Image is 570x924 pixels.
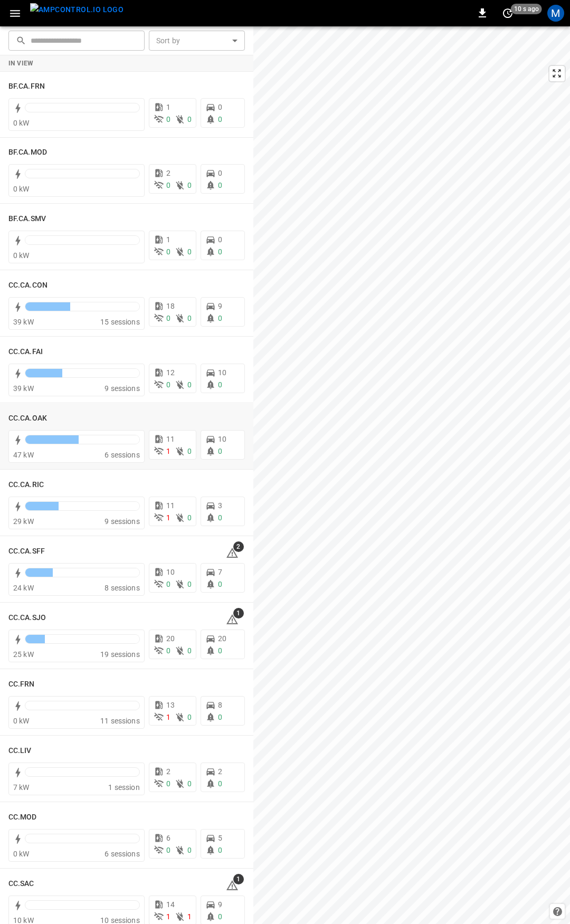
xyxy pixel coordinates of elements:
h6: BF.CA.SMV [8,213,46,225]
span: 0 [166,580,170,588]
span: 0 [166,115,170,123]
span: 0 [187,713,192,721]
span: 24 kW [13,584,34,592]
h6: CC.CA.SFF [8,546,45,557]
span: 0 [218,247,222,256]
span: 2 [166,767,170,776]
span: 0 kW [13,251,30,260]
span: 1 [166,513,170,522]
span: 10 [218,368,226,377]
span: 2 [218,767,222,776]
h6: BF.CA.FRN [8,81,45,92]
span: 0 [166,779,170,788]
span: 0 [187,115,192,123]
span: 7 kW [13,783,30,792]
h6: CC.CA.RIC [8,479,44,491]
span: 0 [166,181,170,189]
span: 0 [187,380,192,389]
span: 1 [166,447,170,455]
span: 0 [218,447,222,455]
span: 0 [166,846,170,854]
span: 0 [218,513,222,522]
span: 0 [187,314,192,322]
span: 11 [166,501,175,510]
span: 6 sessions [104,451,140,459]
span: 0 [187,779,192,788]
span: 0 [187,580,192,588]
span: 6 sessions [104,850,140,858]
span: 12 [166,368,175,377]
span: 0 [187,447,192,455]
h6: CC.CA.OAK [8,413,47,424]
span: 39 kW [13,318,34,326]
span: 1 [187,912,192,921]
span: 0 [187,181,192,189]
span: 39 kW [13,384,34,393]
strong: In View [8,60,34,67]
span: 14 [166,900,175,909]
span: 2 [166,169,170,177]
span: 0 [218,713,222,721]
span: 0 [218,646,222,655]
h6: CC.SAC [8,878,34,890]
span: 0 [166,247,170,256]
span: 9 sessions [104,384,140,393]
span: 13 [166,701,175,709]
span: 1 [166,713,170,721]
h6: CC.CA.FAI [8,346,43,358]
span: 0 [187,846,192,854]
span: 0 [166,380,170,389]
span: 0 [218,314,222,322]
span: 1 [233,874,244,884]
span: 18 [166,302,175,310]
h6: CC.MOD [8,812,37,823]
span: 0 [166,646,170,655]
span: 25 kW [13,650,34,659]
h6: CC.LIV [8,745,32,757]
span: 0 [218,181,222,189]
span: 2 [233,541,244,552]
h6: CC.FRN [8,679,35,690]
span: 6 [166,834,170,842]
span: 0 [187,513,192,522]
span: 19 sessions [100,650,140,659]
span: 47 kW [13,451,34,459]
span: 9 [218,302,222,310]
span: 10 [166,568,175,576]
span: 0 [218,115,222,123]
span: 3 [218,501,222,510]
span: 9 [218,900,222,909]
span: 15 sessions [100,318,140,326]
span: 0 [218,779,222,788]
span: 1 [166,235,170,244]
span: 10 [218,435,226,443]
span: 10 s ago [511,4,542,14]
h6: BF.CA.MOD [8,147,47,158]
span: 0 [187,646,192,655]
span: 29 kW [13,517,34,526]
span: 8 sessions [104,584,140,592]
span: 0 kW [13,850,30,858]
span: 0 kW [13,119,30,127]
span: 20 [218,634,226,643]
span: 11 sessions [100,717,140,725]
span: 0 kW [13,185,30,193]
span: 0 [218,580,222,588]
span: 0 [218,380,222,389]
div: profile-icon [547,5,564,22]
span: 1 [233,608,244,618]
span: 0 [218,846,222,854]
span: 1 [166,103,170,111]
img: ampcontrol.io logo [30,3,123,16]
canvas: Map [253,26,570,924]
span: 0 [218,235,222,244]
span: 7 [218,568,222,576]
span: 0 [187,247,192,256]
span: 0 [218,912,222,921]
h6: CC.CA.SJO [8,612,46,624]
span: 1 session [108,783,139,792]
span: 1 [166,912,170,921]
span: 0 [166,314,170,322]
h6: CC.CA.CON [8,280,47,291]
span: 0 kW [13,717,30,725]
